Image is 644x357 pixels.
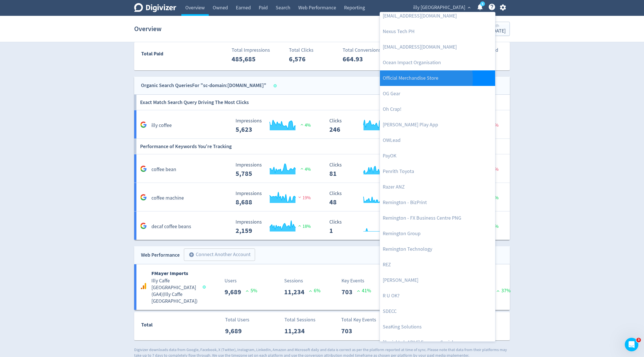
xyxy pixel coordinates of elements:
[380,86,495,101] a: OG Gear
[380,241,495,257] a: Remington Technology
[380,133,495,148] a: OWLead
[380,164,495,179] a: Penrith Toyota
[380,55,495,70] a: Ocean Impact Organisation
[380,195,495,210] a: Remington - BizPrint
[380,101,495,117] a: Oh Crap!
[380,24,495,39] a: Nexus Tech PH
[380,319,495,335] a: SeaKing Solutions
[380,272,495,288] a: [PERSON_NAME]
[380,304,495,319] a: SDECC
[380,148,495,164] a: PayOK
[636,338,641,342] span: 3
[380,70,495,86] a: Official Merchandise Store
[380,39,495,55] a: [EMAIL_ADDRESS][DOMAIN_NAME]
[380,117,495,133] a: [PERSON_NAME] Play App
[380,288,495,304] a: R U OK?
[625,338,638,351] iframe: Intercom live chat
[380,8,495,24] a: [EMAIL_ADDRESS][DOMAIN_NAME]
[380,226,495,241] a: Remington Group
[380,257,495,272] a: REZ
[380,210,495,226] a: Remington - FX Business Centre PNG
[380,335,495,350] a: [Social Lab APAC] Execs on Social
[380,179,495,195] a: Razer ANZ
